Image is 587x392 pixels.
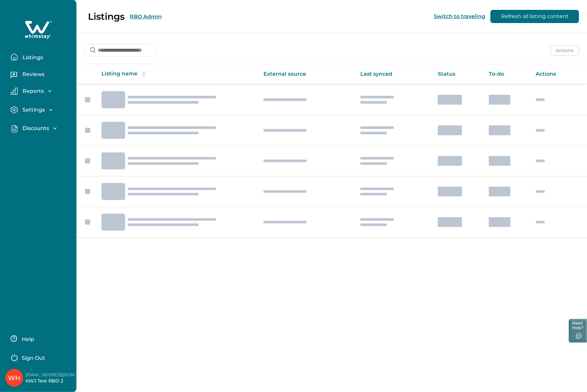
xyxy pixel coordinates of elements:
th: Status [433,64,484,84]
button: Actions [550,45,579,56]
p: Settings [20,107,45,113]
button: Help [11,332,69,345]
p: Listings [20,54,43,61]
button: Settings [11,106,71,114]
p: Reports [20,88,44,94]
th: To-do [484,64,530,84]
th: Actions [531,64,587,84]
button: Reports [11,88,71,95]
div: Whimstay Host [8,370,20,386]
p: Discounts [20,125,49,132]
button: Refresh all listing content [490,10,579,23]
p: [EMAIL_ADDRESS][DOMAIN_NAME] [26,372,78,378]
p: Sign Out [22,355,45,361]
p: Help [20,336,34,343]
th: Listing name [96,64,258,84]
button: sorting [137,71,151,77]
button: Switch to traveling [434,13,485,19]
p: Listings [88,11,125,22]
button: RBO Admin [130,13,162,20]
button: Sign Out [11,351,69,364]
th: External source [258,64,355,84]
th: Last synced [355,64,433,84]
button: Reviews [11,69,71,82]
button: Discounts [11,125,71,132]
p: Reviews [20,71,44,78]
button: Listings [11,50,71,64]
p: KWJ Test RBO 2 [26,378,78,384]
